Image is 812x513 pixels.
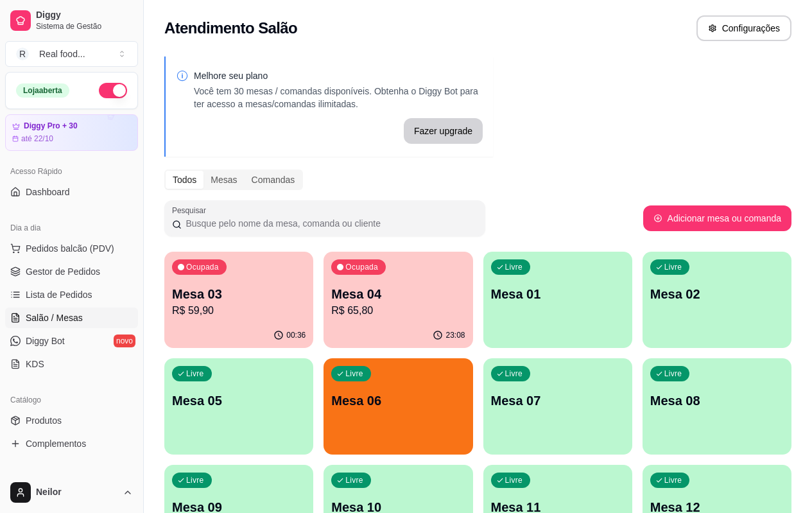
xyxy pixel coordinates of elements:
[5,354,138,374] a: KDS
[26,311,83,324] span: Salão / Mesas
[491,285,625,303] p: Mesa 01
[643,358,791,455] button: LivreMesa 08
[404,118,483,144] button: Fazer upgrade
[186,369,204,379] p: Livre
[345,475,363,485] p: Livre
[186,475,204,485] p: Livre
[445,330,465,340] p: 23:08
[24,121,78,131] article: Diggy Pro + 30
[650,285,784,303] p: Mesa 02
[505,475,523,485] p: Livre
[26,186,70,198] span: Dashboard
[172,392,306,410] p: Mesa 05
[26,358,44,370] span: KDS
[26,242,114,255] span: Pedidos balcão (PDV)
[324,358,472,455] button: LivreMesa 06
[36,21,133,31] span: Sistema de Gestão
[182,217,478,230] input: Pesquisar
[5,41,138,67] button: Select a team
[5,182,138,202] a: Dashboard
[664,369,682,379] p: Livre
[172,303,306,318] p: R$ 59,90
[245,171,302,189] div: Comandas
[5,161,138,182] div: Acesso Rápido
[5,477,138,508] button: Neilor
[505,262,523,272] p: Livre
[172,285,306,303] p: Mesa 03
[5,5,138,36] a: DiggySistema de Gestão
[166,171,203,189] div: Todos
[505,369,523,379] p: Livre
[16,83,69,98] div: Loja aberta
[5,390,138,410] div: Catálogo
[16,48,29,60] span: R
[5,238,138,259] button: Pedidos balcão (PDV)
[26,288,92,301] span: Lista de Pedidos
[331,285,465,303] p: Mesa 04
[5,261,138,282] a: Gestor de Pedidos
[194,69,483,82] p: Melhore seu plano
[36,487,117,498] span: Neilor
[345,262,378,272] p: Ocupada
[172,205,211,216] label: Pesquisar
[345,369,363,379] p: Livre
[186,262,219,272] p: Ocupada
[643,252,791,348] button: LivreMesa 02
[164,18,297,39] h2: Atendimento Salão
[5,114,138,151] a: Diggy Pro + 30até 22/10
[483,252,632,348] button: LivreMesa 01
[194,85,483,110] p: Você tem 30 mesas / comandas disponíveis. Obtenha o Diggy Bot para ter acesso a mesas/comandas il...
[5,284,138,305] a: Lista de Pedidos
[164,358,313,455] button: LivreMesa 05
[99,83,127,98] button: Alterar Status
[39,48,85,60] div: Real food ...
[26,335,65,347] span: Diggy Bot
[5,308,138,328] a: Salão / Mesas
[696,15,791,41] button: Configurações
[5,433,138,454] a: Complementos
[324,252,472,348] button: OcupadaMesa 04R$ 65,8023:08
[483,358,632,455] button: LivreMesa 07
[664,262,682,272] p: Livre
[491,392,625,410] p: Mesa 07
[21,134,53,144] article: até 22/10
[26,265,100,278] span: Gestor de Pedidos
[164,252,313,348] button: OcupadaMesa 03R$ 59,9000:36
[5,410,138,431] a: Produtos
[331,392,465,410] p: Mesa 06
[286,330,306,340] p: 00:36
[5,218,138,238] div: Dia a dia
[664,475,682,485] p: Livre
[331,303,465,318] p: R$ 65,80
[643,205,791,231] button: Adicionar mesa ou comanda
[5,331,138,351] a: Diggy Botnovo
[650,392,784,410] p: Mesa 08
[26,437,86,450] span: Complementos
[203,171,244,189] div: Mesas
[26,414,62,427] span: Produtos
[36,10,133,21] span: Diggy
